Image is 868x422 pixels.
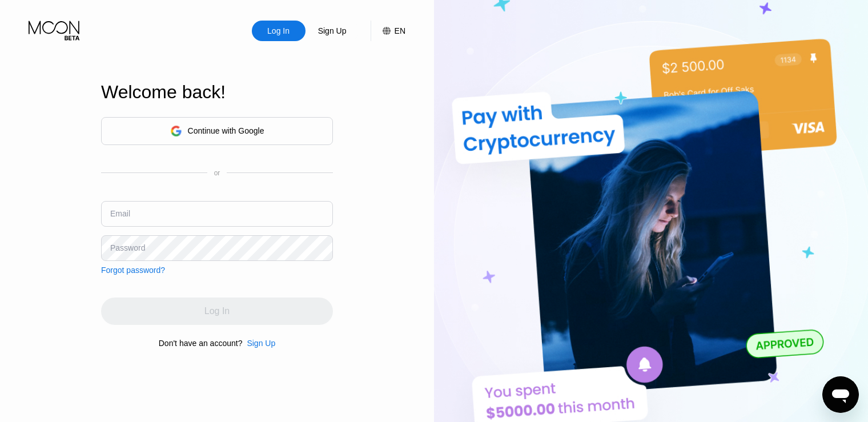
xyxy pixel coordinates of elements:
div: Password [110,243,145,252]
iframe: Button to launch messaging window [822,376,859,413]
div: EN [395,26,405,35]
div: Log In [266,25,291,37]
div: Sign Up [247,339,275,348]
div: Sign Up [242,339,275,348]
div: Log In [252,21,306,41]
div: Sign Up [317,25,348,37]
div: Forgot password? [101,266,165,275]
div: Continue with Google [101,117,333,145]
div: Don't have an account? [159,339,243,348]
div: Sign Up [306,21,359,41]
div: or [214,169,220,177]
div: Continue with Google [188,126,264,135]
div: Email [110,209,130,218]
div: EN [371,21,405,41]
div: Welcome back! [101,82,333,103]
